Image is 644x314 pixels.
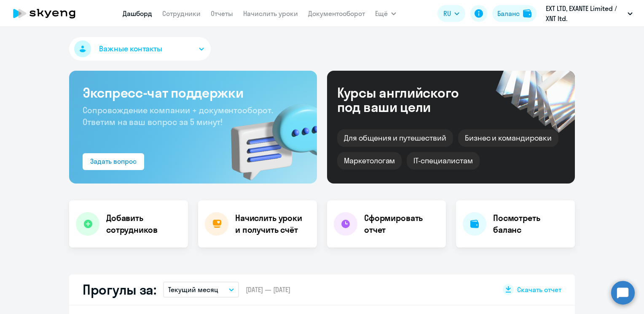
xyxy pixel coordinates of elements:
[542,3,637,24] button: EXT LTD, ‎EXANTE Limited / XNT ltd.
[337,85,481,114] div: Курсы английского под ваши цели
[211,9,233,18] a: Отчеты
[83,153,144,170] button: Задать вопрос
[375,8,388,19] span: Ещё
[219,89,317,184] img: bg-img
[458,129,558,147] div: Бизнес и командировки
[364,212,439,236] h4: Сформировать отчет
[493,212,568,236] h4: Посмотреть баланс
[90,156,137,166] div: Задать вопрос
[123,9,152,18] a: Дашборд
[308,9,365,18] a: Документооборот
[437,5,465,22] button: RU
[497,8,520,19] div: Баланс
[517,285,561,294] span: Скачать отчет
[168,285,218,295] p: Текущий месяц
[235,212,309,236] h4: Начислить уроки и получить счёт
[83,84,303,101] h3: Экспресс-чат поддержки
[523,9,531,18] img: balance
[492,5,537,22] button: Балансbalance
[83,105,273,127] span: Сопровождение компании + документооборот. Ответим на ваш вопрос за 5 минут!
[69,37,211,61] button: Важные контакты
[83,281,156,298] h2: Прогулы за:
[162,9,201,18] a: Сотрудники
[337,152,402,170] div: Маркетологам
[546,3,624,24] p: EXT LTD, ‎EXANTE Limited / XNT ltd.
[246,285,290,294] span: [DATE] — [DATE]
[375,5,396,22] button: Ещё
[407,152,479,170] div: IT-специалистам
[106,212,181,236] h4: Добавить сотрудников
[99,43,162,54] span: Важные контакты
[163,282,239,298] button: Текущий месяц
[337,129,453,147] div: Для общения и путешествий
[243,9,298,18] a: Начислить уроки
[443,8,451,19] span: RU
